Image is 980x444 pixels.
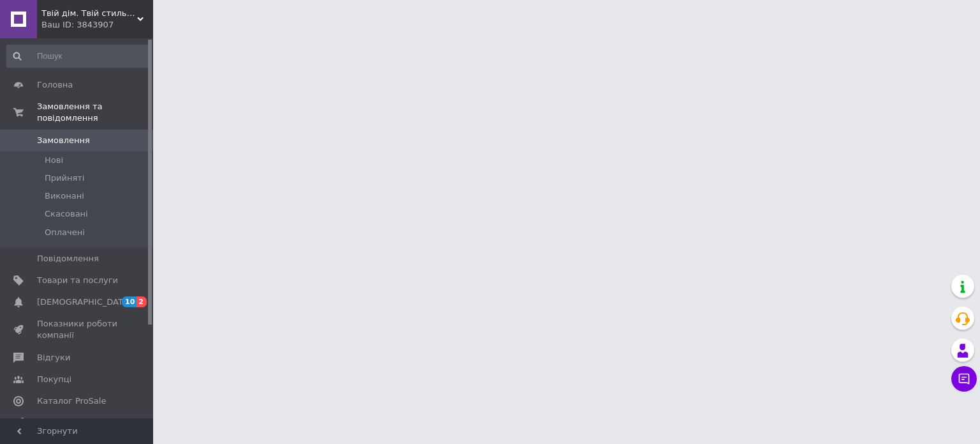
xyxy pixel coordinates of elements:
[37,417,81,429] span: Аналітика
[37,318,118,341] span: Показники роботи компанії
[951,366,977,392] button: Чат з покупцем
[37,395,106,407] span: Каталог ProSale
[45,155,63,166] span: Нові
[45,172,84,184] span: Прийняті
[45,190,84,202] span: Виконані
[45,208,88,220] span: Скасовані
[37,101,153,124] span: Замовлення та повідомлення
[41,8,137,19] span: Твій дім. Твій стиль. TviyKomfort
[45,227,85,238] span: Оплачені
[37,374,71,385] span: Покупці
[37,275,118,286] span: Товари та послуги
[6,45,151,68] input: Пошук
[37,296,131,308] span: [DEMOGRAPHIC_DATA]
[37,135,90,146] span: Замовлення
[37,79,73,91] span: Головна
[137,296,147,307] span: 2
[41,19,153,31] div: Ваш ID: 3843907
[122,296,137,307] span: 10
[37,352,70,364] span: Відгуки
[37,253,99,264] span: Повідомлення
